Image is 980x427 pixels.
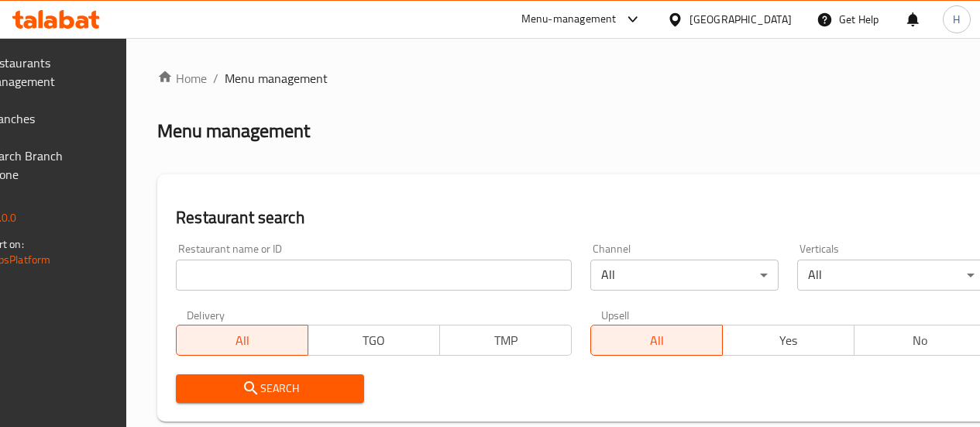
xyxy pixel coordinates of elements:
[157,119,310,143] h2: Menu management
[729,329,848,352] span: Yes
[861,329,980,352] span: No
[439,325,572,356] button: TMP
[953,11,960,28] span: H
[157,69,207,88] a: Home
[590,325,723,356] button: All
[597,329,717,352] span: All
[225,69,328,88] span: Menu management
[187,309,225,320] label: Delivery
[590,260,779,291] div: All
[308,325,440,356] button: TGO
[183,329,302,352] span: All
[188,379,352,398] span: Search
[176,260,572,291] input: Search for restaurant name or ID..
[213,69,218,88] li: /
[446,329,566,352] span: TMP
[176,325,308,356] button: All
[722,325,854,356] button: Yes
[315,329,434,352] span: TGO
[601,309,630,320] label: Upsell
[176,374,364,403] button: Search
[521,10,617,29] div: Menu-management
[689,11,792,28] div: [GEOGRAPHIC_DATA]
